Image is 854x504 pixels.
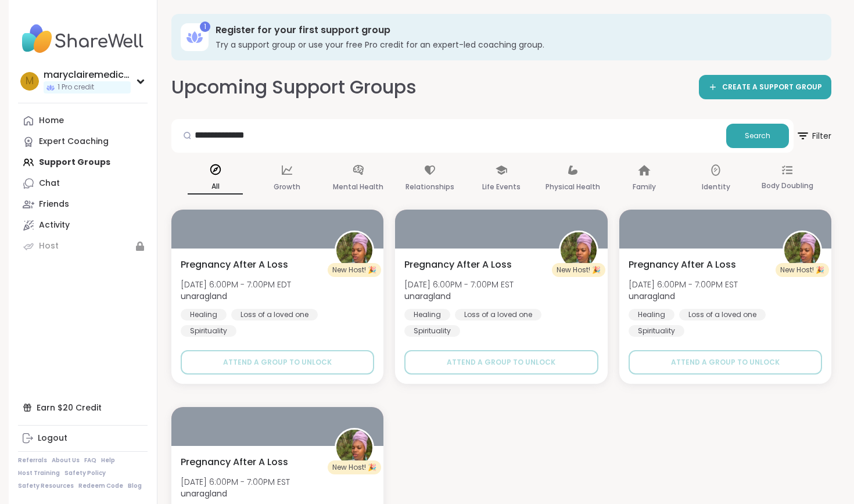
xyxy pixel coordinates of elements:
[633,180,656,194] p: Family
[699,75,831,99] a: CREATE A SUPPORT GROUP
[231,309,318,321] div: Loss of a loved one
[629,325,684,337] div: Spirituality
[171,74,417,100] h2: Upcoming Support Groups
[39,115,64,127] div: Home
[629,279,738,290] span: [DATE] 6:00PM - 7:00PM EST
[78,482,123,490] a: Redeem Code
[181,325,236,337] div: Spirituality
[328,460,381,474] div: New Host! 🎉
[39,178,60,189] div: Chat
[181,350,374,375] button: Attend a group to unlock
[552,263,605,277] div: New Host! 🎉
[745,131,770,141] span: Search
[455,309,541,321] div: Loss of a loved one
[671,357,780,368] span: Attend a group to unlock
[18,397,148,418] div: Earn $20 Credit
[796,122,831,150] span: Filter
[406,180,454,194] p: Relationships
[336,430,372,466] img: unaragland
[216,39,815,51] h3: Try a support group or use your free Pro credit for an expert-led coaching group.
[18,215,148,236] a: Activity
[39,219,70,231] div: Activity
[784,232,820,268] img: unaragland
[404,325,460,337] div: Spirituality
[18,173,148,194] a: Chat
[18,456,47,465] a: Referrals
[58,82,94,92] span: 1 Pro credit
[561,232,597,268] img: unaragland
[18,194,148,215] a: Friends
[762,179,813,193] p: Body Doubling
[52,456,80,465] a: About Us
[726,124,789,148] button: Search
[722,82,822,92] span: CREATE A SUPPORT GROUP
[328,263,381,277] div: New Host! 🎉
[101,456,115,465] a: Help
[39,199,69,210] div: Friends
[188,179,243,195] p: All
[629,350,822,375] button: Attend a group to unlock
[776,263,829,277] div: New Host! 🎉
[679,309,766,321] div: Loss of a loved one
[447,357,555,368] span: Attend a group to unlock
[39,240,59,252] div: Host
[18,428,148,449] a: Logout
[181,488,227,499] b: unaragland
[181,476,290,488] span: [DATE] 6:00PM - 7:00PM EST
[629,290,675,302] b: unaragland
[333,180,383,194] p: Mental Health
[404,350,598,375] button: Attend a group to unlock
[18,482,74,490] a: Safety Resources
[629,309,674,321] div: Healing
[39,136,109,147] div: Expert Coaching
[18,236,148,257] a: Host
[274,180,300,194] p: Growth
[404,290,451,302] b: unaragland
[181,258,288,272] span: Pregnancy After A Loss
[702,180,730,194] p: Identity
[181,279,291,290] span: [DATE] 6:00PM - 7:00PM EDT
[181,290,227,302] b: unaragland
[216,24,815,37] h3: Register for your first support group
[404,309,450,321] div: Healing
[44,69,131,81] div: maryclairemedicine
[18,110,148,131] a: Home
[18,131,148,152] a: Expert Coaching
[128,482,142,490] a: Blog
[18,469,60,477] a: Host Training
[84,456,96,465] a: FAQ
[200,21,210,32] div: 1
[38,433,67,444] div: Logout
[26,74,34,89] span: m
[404,279,514,290] span: [DATE] 6:00PM - 7:00PM EST
[404,258,512,272] span: Pregnancy After A Loss
[181,455,288,469] span: Pregnancy After A Loss
[546,180,600,194] p: Physical Health
[223,357,332,368] span: Attend a group to unlock
[64,469,106,477] a: Safety Policy
[18,19,148,59] img: ShareWell Nav Logo
[796,119,831,153] button: Filter
[181,309,227,321] div: Healing
[482,180,521,194] p: Life Events
[336,232,372,268] img: unaragland
[629,258,736,272] span: Pregnancy After A Loss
